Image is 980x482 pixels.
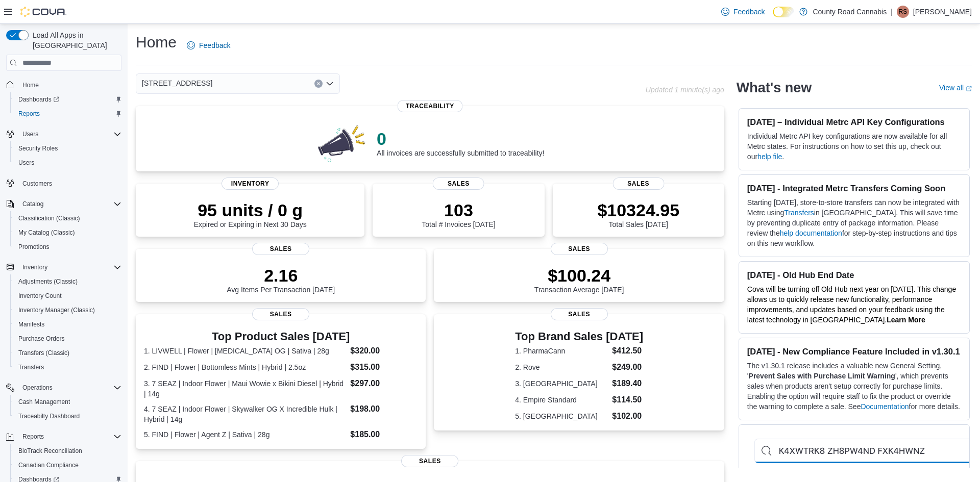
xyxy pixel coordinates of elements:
[515,411,608,421] dt: 5. [GEOGRAPHIC_DATA]
[10,360,126,374] button: Transfers
[14,347,121,359] span: Transfers (Classic)
[515,346,608,356] dt: 1. PharmaCann
[14,157,38,169] a: Users
[422,200,495,220] p: 103
[10,274,126,289] button: Adjustments (Classic)
[10,211,126,225] button: Classification (Classic)
[252,308,309,320] span: Sales
[813,6,887,18] p: County Road Cannabis
[515,378,608,389] dt: 3. [GEOGRAPHIC_DATA]
[10,289,126,303] button: Inventory Count
[22,384,53,392] span: Operations
[14,275,121,288] span: Adjustments (Classic)
[14,93,63,106] a: Dashboards
[2,197,126,211] button: Catalog
[18,95,59,104] span: Dashboards
[136,32,177,53] h1: Home
[22,433,44,441] span: Reports
[18,198,47,210] button: Catalog
[14,445,121,457] span: BioTrack Reconciliation
[551,308,608,320] span: Sales
[747,183,961,193] h3: [DATE] - Integrated Metrc Transfers Coming Soon
[14,108,44,120] a: Reports
[18,198,121,210] span: Catalog
[612,177,664,190] span: Sales
[350,345,418,357] dd: $320.00
[350,361,418,373] dd: $315.00
[10,107,126,121] button: Reports
[18,447,82,455] span: BioTrack Reconciliation
[227,265,335,294] div: Avg Items Per Transaction [DATE]
[10,156,126,170] button: Users
[18,335,65,343] span: Purchase Orders
[966,86,972,92] svg: External link
[227,265,335,286] p: 2.16
[14,361,121,373] span: Transfers
[551,243,608,255] span: Sales
[18,177,56,190] a: Customers
[10,444,126,458] button: BioTrack Reconciliation
[612,377,643,390] dd: $189.40
[887,316,925,324] a: Learn More
[10,317,126,332] button: Manifests
[10,225,126,240] button: My Catalog (Classic)
[22,130,38,138] span: Users
[14,445,86,457] a: BioTrack Reconciliation
[144,429,346,440] dt: 5. FIND | Flower | Agent Z | Sativa | 28g
[18,349,69,357] span: Transfers (Classic)
[10,346,126,360] button: Transfers (Classic)
[22,180,52,188] span: Customers
[422,200,495,229] div: Total # Invoices [DATE]
[314,80,323,88] button: Clear input
[891,6,893,18] p: |
[2,77,126,92] button: Home
[747,285,956,324] span: Cova will be turning off Old Hub next year on [DATE]. This change allows us to quickly release ne...
[14,396,121,408] span: Cash Management
[749,372,895,380] strong: Prevent Sales with Purchase Limit Warning
[14,142,62,155] a: Security Roles
[22,200,43,208] span: Catalog
[14,459,83,471] a: Canadian Compliance
[14,361,48,373] a: Transfers
[194,200,307,220] p: 95 units / 0 g
[597,200,679,229] div: Total Sales [DATE]
[144,378,346,399] dt: 3. 7 SEAZ | Indoor Flower | Maui Wowie x Bikini Diesel | Hybrid | 14g
[14,226,79,239] a: My Catalog (Classic)
[612,410,643,422] dd: $102.00
[18,430,121,443] span: Reports
[757,153,782,161] a: help file
[14,304,121,316] span: Inventory Manager (Classic)
[401,455,458,467] span: Sales
[377,129,544,149] p: 0
[183,35,234,56] a: Feedback
[10,409,126,423] button: Traceabilty Dashboard
[18,243,50,251] span: Promotions
[747,197,961,248] p: Starting [DATE], store-to-store transfers can now be integrated with Metrc using in [GEOGRAPHIC_D...
[14,396,74,408] a: Cash Management
[515,395,608,405] dt: 4. Empire Standard
[326,80,334,88] button: Open list of options
[14,212,121,224] span: Classification (Classic)
[773,17,773,18] span: Dark Mode
[747,131,961,162] p: Individual Metrc API key configurations are now available for all Metrc states. For instructions ...
[14,108,121,120] span: Reports
[14,241,54,253] a: Promotions
[222,177,279,190] span: Inventory
[612,394,643,406] dd: $114.50
[144,362,346,372] dt: 2. FIND | Flower | Bottomless Mints | Hybrid | 2.5oz
[14,142,121,155] span: Security Roles
[14,275,82,288] a: Adjustments (Classic)
[29,30,121,50] span: Load All Apps in [GEOGRAPHIC_DATA]
[612,345,643,357] dd: $412.50
[18,398,70,406] span: Cash Management
[646,86,724,94] p: Updated 1 minute(s) ago
[142,77,212,89] span: [STREET_ADDRESS]
[897,6,909,18] div: RK Sohal
[14,333,69,345] a: Purchase Orders
[18,79,43,91] a: Home
[861,402,909,411] a: Documentation
[10,332,126,346] button: Purchase Orders
[14,410,121,422] span: Traceabilty Dashboard
[10,458,126,472] button: Canadian Compliance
